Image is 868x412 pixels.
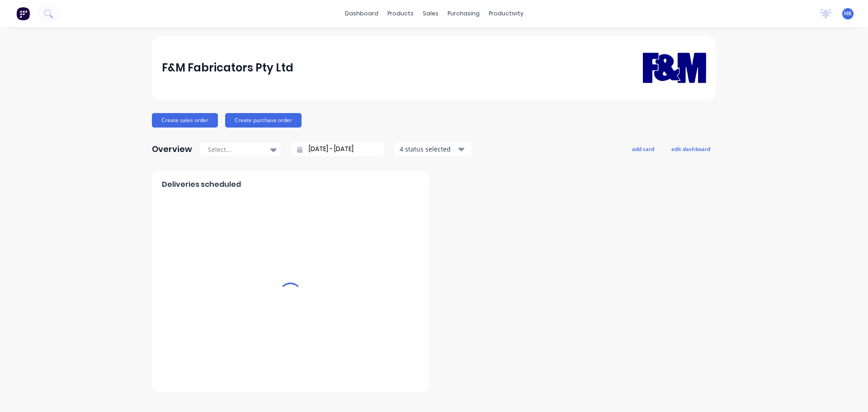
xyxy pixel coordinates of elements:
[162,59,293,77] div: F&M Fabricators Pty Ltd
[400,144,457,154] div: 4 status selected
[626,143,660,155] button: add card
[844,9,852,18] span: HK
[383,7,418,20] div: products
[162,179,241,190] span: Deliveries scheduled
[16,7,30,20] img: Factory
[152,140,192,158] div: Overview
[443,7,484,20] div: purchasing
[665,143,716,155] button: edit dashboard
[340,7,383,20] a: dashboard
[395,142,472,156] button: 4 status selected
[152,113,218,128] button: Create sales order
[484,7,528,20] div: productivity
[418,7,443,20] div: sales
[225,113,302,128] button: Create purchase order
[643,39,706,96] img: F&M Fabricators Pty Ltd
